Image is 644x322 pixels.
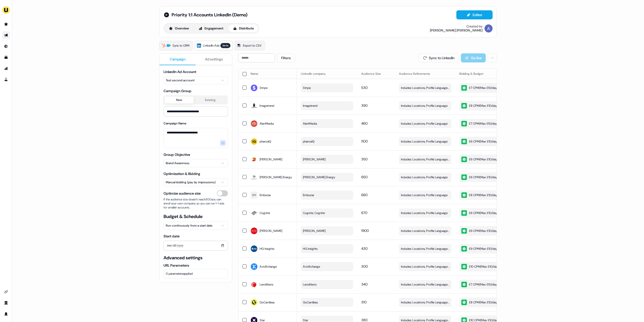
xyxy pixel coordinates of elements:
button: £8 CPM(Max £10/day) [459,101,512,111]
span: Imagetrend [260,103,274,108]
div: beta [220,43,230,48]
button: Imagetrend [301,101,353,110]
button: Includes: Locations, Profile Language, Job Functions [399,244,451,253]
button: 0 parametersapplied [164,269,228,278]
span: 650 [361,175,368,179]
a: Go to Inbound [2,42,10,50]
span: Stripe [260,85,267,90]
span: 660 [361,193,368,197]
button: £6 CPM(Max £10/day) [459,155,512,164]
a: Go to prospects [2,20,10,28]
button: £6 CPM(Max £10/day) [459,208,512,218]
div: Created by [466,24,482,28]
button: £6 CPM(Max £10/day) [459,172,512,182]
button: GoCardless [301,298,353,307]
a: Go to outbound experience [2,31,10,39]
span: Cognite [260,210,270,216]
span: Includes: Locations, Profile Language, Job Functions, Years of Experience [401,228,449,233]
label: Campaign Name [164,121,186,125]
span: Export to CSV [243,43,262,48]
span: Includes: Locations, Profile Language, Job Functions [401,85,449,90]
div: £6 CPM ( Max £10/day ) [461,157,498,162]
button: £6 CPM(Max £10/day) [459,137,512,146]
div: [PERSON_NAME] [PERSON_NAME] [430,28,482,32]
span: [PERSON_NAME] Energy [303,175,335,180]
span: Campaign [170,57,186,62]
button: Existing [193,96,227,103]
div: £7 CPM ( Max £10/day ) [461,85,498,91]
th: Name [247,69,297,79]
button: Optimize audience size [217,190,228,196]
a: Distribute [229,24,258,32]
button: HG Insights [301,244,353,253]
button: [PERSON_NAME] [301,226,353,235]
button: Includes: Locations, Profile Language, Job Functions, Years of Experience [399,226,451,235]
button: £8 CPM(Max £10/day) [459,190,512,200]
button: Engagement [194,24,228,32]
span: 460 [361,121,368,126]
span: 1100 [361,139,368,144]
button: £7 CPM(Max £10/day) [459,119,512,128]
label: LinkedIn Ad Account [164,69,196,74]
button: Stripe [301,83,353,92]
span: HG Insights [303,246,317,251]
span: AvidXchange [260,264,277,269]
span: Includes: Locations, Profile Language [401,139,448,144]
a: Go to experiments [2,76,10,84]
button: £9 CPM(Max £10/day) [459,244,512,254]
button: Emburse [301,191,353,200]
span: 670 [361,210,367,215]
button: Includes: Locations, Profile Language, Job Functions [399,280,451,289]
span: Stripe [303,85,311,90]
button: New [165,96,193,103]
span: Includes: Locations, Profile Language, Job Functions [401,246,449,251]
span: 300 [361,264,368,269]
span: 310 [361,300,367,304]
button: Includes: Locations, Profile Language [399,173,451,182]
span: 430 [361,246,368,251]
span: Includes: Locations, Profile Language [401,210,448,216]
span: 530 [361,85,368,90]
button: Overview [165,24,193,32]
a: Go to profile [2,310,10,318]
button: Includes: Locations, Profile Language [399,119,451,128]
div: £6 CPM ( Max £10/day ) [461,228,498,234]
button: £7 CPM(Max £10/day) [459,280,512,289]
button: Includes: Locations, Profile Language, Job Functions [399,155,451,164]
div: £10 CPM ( Max £10/day ) [461,264,499,269]
label: Optimization & Bidding [164,171,200,176]
label: URL Parameters [164,263,228,268]
button: £8 CPM(Max £10/day) [459,298,512,307]
span: Priority 1:1 Accounts LinkedIn (Demo) [172,12,248,18]
span: Sync to CRM [173,43,189,48]
button: AlertMedia [301,119,353,128]
button: AvidXchange [301,262,353,271]
label: Group Objective [164,152,190,157]
span: [PERSON_NAME] [303,157,326,162]
span: Includes: Locations, Profile Language [401,175,448,180]
div: EM [252,193,256,198]
div: £9 CPM ( Max £10/day ) [461,246,498,252]
button: Includes: Locations, Profile Language, Job Functions [399,262,451,271]
span: [PERSON_NAME] [260,157,282,162]
span: 0 parameters applied [166,271,193,276]
button: Filters [277,53,295,62]
span: pharosIQ [303,139,314,144]
span: [PERSON_NAME] [260,228,282,233]
span: AlertMedia [303,121,317,126]
button: Editor [456,10,493,19]
button: More actions [488,53,497,62]
span: GoCardless [303,300,318,305]
button: [PERSON_NAME] [301,155,353,164]
th: Bidding & Budget [455,69,516,79]
div: £6 CPM ( Max £10/day ) [461,174,498,180]
span: Includes: Locations, Profile Language, Job Functions [401,300,449,305]
button: pharosIQ [301,137,353,146]
button: Includes: Locations, Profile Language [399,137,451,146]
button: £6 CPM(Max £10/day) [459,226,512,236]
span: Cognite, Cognite [303,210,325,216]
th: Audience Refinements [395,69,455,79]
span: Includes: Locations, Profile Language [401,121,448,126]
